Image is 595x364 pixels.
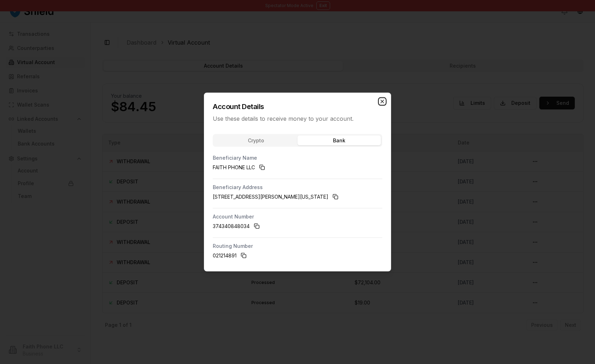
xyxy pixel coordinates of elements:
button: Copy to clipboard [251,221,262,232]
p: Use these details to receive money to your account. [213,114,382,123]
span: FAITH PHONE LLC [213,164,255,171]
p: Routing Number [213,244,382,249]
p: Account Number [213,214,382,219]
p: Beneficiary Address [213,185,382,190]
span: 021214891 [213,252,237,259]
span: [STREET_ADDRESS][PERSON_NAME][US_STATE] [213,193,328,200]
p: Beneficiary Name [213,155,382,160]
button: Copy to clipboard [330,191,341,203]
span: 374340848034 [213,223,250,230]
h2: Account Details [213,102,382,112]
button: Bank [297,136,381,146]
button: Copy to clipboard [256,162,268,173]
button: Crypto [214,136,297,146]
button: Copy to clipboard [238,250,249,261]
